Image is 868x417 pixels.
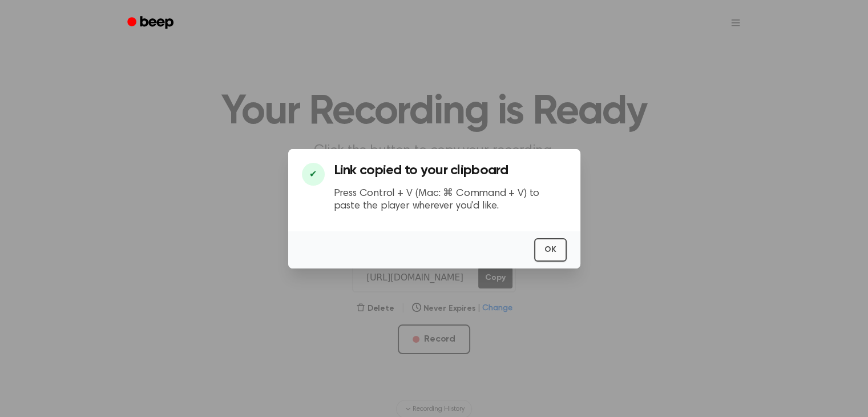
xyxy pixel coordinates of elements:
button: Open menu [722,9,749,37]
h3: Link copied to your clipboard [334,163,567,178]
p: Press Control + V (Mac: ⌘ Command + V) to paste the player wherever you'd like. [334,187,567,213]
div: ✔ [302,163,325,186]
a: Beep [119,12,184,34]
button: OK [534,238,567,262]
